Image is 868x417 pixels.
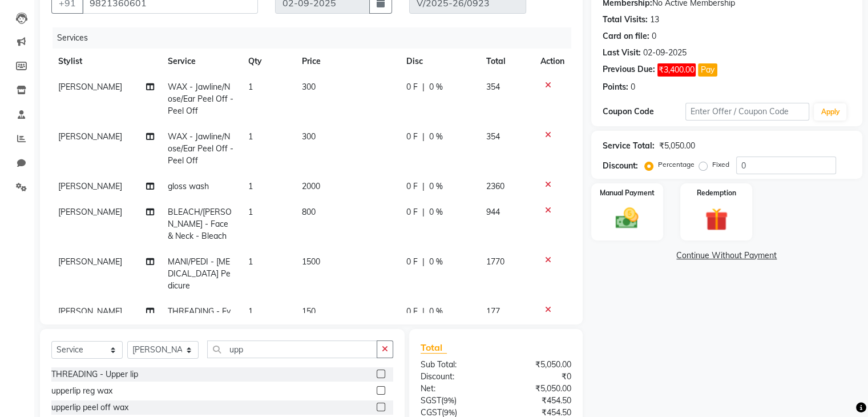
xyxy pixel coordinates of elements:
div: 02-09-2025 [643,47,687,59]
div: Coupon Code [603,106,685,118]
a: Continue Without Payment [594,250,860,262]
div: Discount: [412,371,496,383]
div: 13 [650,14,659,26]
span: 1770 [486,256,504,267]
div: Net: [412,383,496,395]
div: Points: [603,81,628,93]
span: [PERSON_NAME] [58,256,122,267]
label: Fixed [712,159,729,170]
div: ₹454.50 [496,395,580,407]
div: THREADING - Upper lip [51,368,138,380]
span: | [422,81,425,93]
span: 1500 [302,256,320,267]
label: Redemption [697,188,736,198]
th: Stylist [51,49,161,74]
th: Total [479,49,534,74]
div: Total Visits: [603,14,648,26]
div: ₹0 [496,371,580,383]
div: Service Total: [603,140,655,152]
span: 354 [486,82,500,92]
span: 0 F [406,206,418,218]
th: Price [295,49,399,74]
th: Qty [241,49,295,74]
span: 0 F [406,306,418,318]
span: 0 F [406,181,418,193]
div: ₹5,050.00 [496,383,580,395]
span: ⁠[PERSON_NAME] [58,82,122,92]
span: 150 [302,306,316,316]
span: | [422,131,425,143]
button: Pay [698,63,717,77]
span: SGST [421,395,441,406]
span: 177 [486,306,500,316]
span: 1 [248,82,253,92]
div: ( ) [412,395,496,407]
span: 0 % [429,256,443,268]
span: 0 % [429,131,443,143]
span: | [422,181,425,193]
th: Action [534,49,571,74]
div: Discount: [603,160,638,172]
span: 2000 [302,181,320,191]
div: 0 [631,81,635,93]
span: 0 % [429,181,443,193]
span: 0 F [406,256,418,268]
span: WAX - Jawline/Nose/Ear Peel Off - Peel Off [168,82,233,116]
span: 0 % [429,206,443,218]
span: | [422,256,425,268]
span: 1 [248,256,253,267]
span: WAX - Jawline/Nose/Ear Peel Off - Peel Off [168,131,233,166]
span: 9% [443,396,454,405]
span: 354 [486,131,500,142]
input: Search or Scan [207,340,377,358]
span: Total [421,342,447,354]
div: Card on file: [603,30,649,42]
img: _gift.svg [698,205,735,234]
span: THREADING - Eyebrows [168,306,231,328]
span: 0 F [406,131,418,143]
div: ₹5,050.00 [496,359,580,371]
span: 2360 [486,181,504,191]
div: 0 [652,30,656,42]
img: _cash.svg [608,205,645,231]
div: ₹5,050.00 [659,140,695,152]
span: 1 [248,131,253,142]
span: 0 F [406,81,418,93]
div: Services [53,27,580,49]
span: 0 % [429,81,443,93]
span: gloss wash [168,181,209,191]
span: 1 [248,181,253,191]
th: Service [161,49,241,74]
span: 300 [302,82,316,92]
label: Manual Payment [600,188,655,198]
span: 944 [486,207,500,217]
span: ⁠[PERSON_NAME] [58,207,122,217]
span: ⁠[PERSON_NAME] [58,131,122,142]
span: 1 [248,306,253,316]
span: [PERSON_NAME] [58,181,122,191]
div: Previous Due: [603,63,655,77]
div: Sub Total: [412,359,496,371]
input: Enter Offer / Coupon Code [685,103,810,121]
span: | [422,306,425,318]
span: | [422,206,425,218]
th: Disc [399,49,479,74]
span: 9% [444,408,455,417]
div: Last Visit: [603,47,641,59]
span: 800 [302,207,316,217]
span: 300 [302,131,316,142]
span: ₹3,400.00 [657,63,696,77]
span: 1 [248,207,253,217]
span: BLEACH/[PERSON_NAME] - Face & Neck - Bleach [168,207,232,241]
span: MANI/PEDI - [MEDICAL_DATA] Pedicure [168,256,231,291]
span: 0 % [429,306,443,318]
button: Apply [814,103,846,121]
div: upperlip reg wax [51,385,112,397]
div: upperlip peel off wax [51,402,128,414]
label: Percentage [658,159,695,170]
span: ⁠[PERSON_NAME] [58,306,122,316]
